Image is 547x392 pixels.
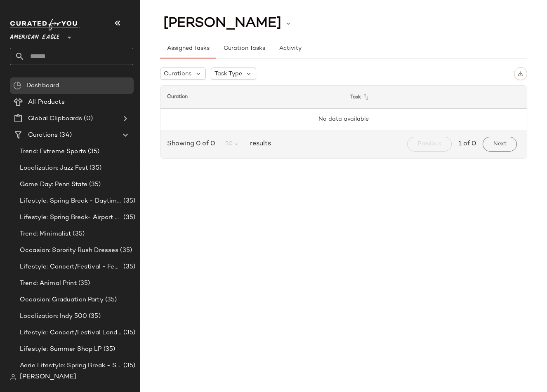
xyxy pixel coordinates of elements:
span: (35) [104,295,117,305]
span: (35) [77,279,90,288]
span: (35) [118,246,132,255]
button: Next [483,137,517,152]
span: Curation Tasks [223,45,265,52]
span: Trend: Minimalist [20,229,71,239]
span: Showing 0 of 0 [167,139,218,149]
span: Game Day: Penn State [20,180,87,189]
span: Lifestyle: Spring Break- Airport Style [20,213,122,222]
img: svg%3e [518,71,523,77]
span: Occasion: Graduation Party [20,295,104,305]
span: Trend: Extreme Sports [20,147,86,156]
span: Localization: Indy 500 [20,312,87,321]
span: (35) [122,196,135,206]
span: Curations [28,131,58,140]
span: (0) [82,114,92,124]
span: (35) [86,147,100,156]
span: (35) [88,163,101,173]
span: Next [493,141,507,147]
span: Lifestyle: Spring Break - Daytime Casual [20,196,122,206]
span: Lifestyle: Concert/Festival Landing Page [20,328,122,338]
span: Dashboard [26,81,59,91]
span: (35) [102,345,116,354]
span: (35) [122,361,135,371]
span: All Products [28,98,65,107]
span: 1 of 0 [458,139,476,149]
span: [PERSON_NAME] [163,16,281,31]
td: No data available [160,109,527,130]
span: Lifestyle: Concert/Festival - Femme [20,262,122,272]
span: (35) [122,262,135,272]
span: (35) [71,229,85,239]
span: (35) [122,328,135,338]
th: Task [344,86,527,109]
span: Lifestyle: Summer Shop LP [20,345,102,354]
span: (35) [122,213,135,222]
span: Activity [279,45,302,52]
span: [PERSON_NAME] [20,372,76,382]
img: svg%3e [10,374,17,380]
span: results [247,139,271,149]
th: Curation [160,86,344,109]
span: Trend: Animal Print [20,279,77,288]
img: svg%3e [13,82,21,90]
span: Global Clipboards [28,114,82,124]
span: Occasion: Sorority Rush Dresses [20,246,118,255]
span: Task Type [215,70,242,78]
span: Assigned Tasks [167,45,210,52]
span: Curations [164,70,191,78]
span: (35) [87,180,101,189]
span: (34) [58,131,72,140]
span: (35) [87,312,101,321]
span: Localization: Jazz Fest [20,163,88,173]
img: cfy_white_logo.C9jOOHJF.svg [10,19,80,30]
span: Aerie Lifestyle: Spring Break - Sporty [20,361,122,371]
span: American Eagle [10,28,59,43]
